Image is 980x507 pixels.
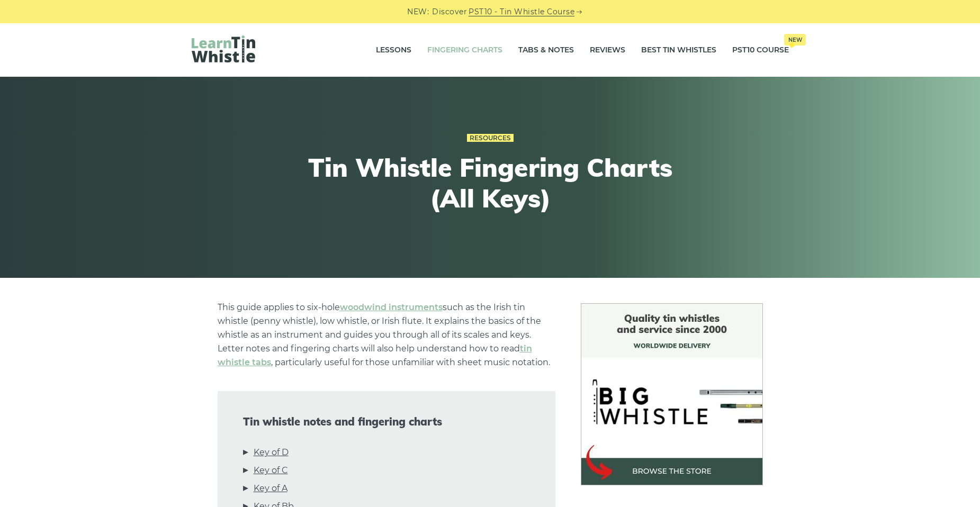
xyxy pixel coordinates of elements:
[192,35,255,62] img: LearnTinWhistle.com
[218,301,555,369] p: This guide applies to six-hole such as the Irish tin whistle (penny whistle), low whistle, or Iri...
[295,152,685,213] h1: Tin Whistle Fingering Charts (All Keys)
[243,415,530,428] span: Tin whistle notes and fingering charts
[427,37,502,64] a: Fingering Charts
[254,464,288,477] a: Key of C
[376,37,411,64] a: Lessons
[518,37,574,64] a: Tabs & Notes
[581,303,763,485] img: BigWhistle Tin Whistle Store
[732,37,789,64] a: PST10 CourseNew
[467,134,514,142] a: Resources
[641,37,716,64] a: Best Tin Whistles
[340,302,443,312] a: woodwind instruments
[254,446,289,459] a: Key of D
[254,482,287,495] a: Key of A
[590,37,625,64] a: Reviews
[784,34,806,46] span: New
